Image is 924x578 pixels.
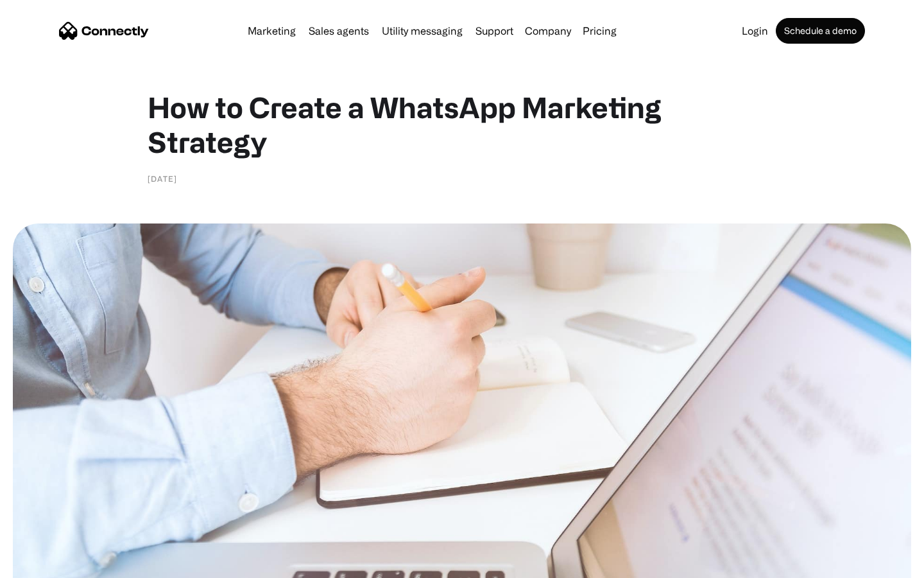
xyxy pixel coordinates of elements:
h1: How to Create a WhatsApp Marketing Strategy [148,90,776,159]
aside: Language selected: English [13,556,77,574]
a: Utility messaging [377,26,468,36]
a: Support [470,26,518,36]
a: Login [737,26,773,36]
ul: Language list [26,556,77,574]
a: Marketing [243,26,301,36]
div: Company [525,22,571,40]
div: [DATE] [148,172,177,185]
a: Schedule a demo [776,18,865,44]
a: Pricing [577,26,622,36]
a: Sales agents [304,26,374,36]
